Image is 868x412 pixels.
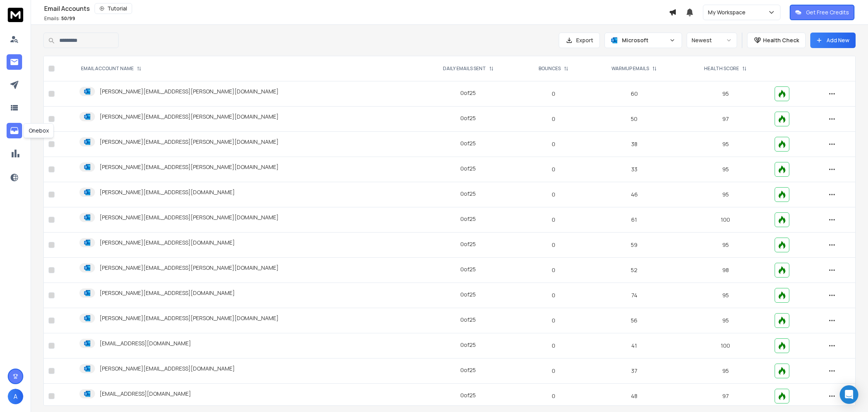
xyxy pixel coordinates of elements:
[681,132,770,157] td: 95
[524,90,583,98] p: 0
[100,390,191,398] p: [EMAIL_ADDRESS][DOMAIN_NAME]
[708,9,749,16] p: My Workspace
[524,367,583,375] p: 0
[704,66,739,72] p: HEALTH SCORE
[763,36,799,44] p: Health Check
[8,389,23,404] button: A
[587,308,681,333] td: 56
[681,182,770,207] td: 95
[100,138,279,146] p: [PERSON_NAME][EMAIL_ADDRESS][PERSON_NAME][DOMAIN_NAME]
[681,107,770,132] td: 97
[100,340,191,347] p: [EMAIL_ADDRESS][DOMAIN_NAME]
[44,16,75,22] p: Emails :
[524,216,583,224] p: 0
[524,291,583,299] p: 0
[100,214,279,221] p: [PERSON_NAME][EMAIL_ADDRESS][PERSON_NAME][DOMAIN_NAME]
[587,384,681,409] td: 48
[460,190,476,198] div: 0 of 25
[587,283,681,308] td: 74
[460,265,476,273] div: 0 of 25
[587,258,681,283] td: 52
[681,384,770,409] td: 97
[681,157,770,182] td: 95
[559,33,600,48] button: Export
[460,215,476,223] div: 0 of 25
[100,113,279,121] p: [PERSON_NAME][EMAIL_ADDRESS][PERSON_NAME][DOMAIN_NAME]
[460,140,476,147] div: 0 of 25
[790,5,854,20] button: Get Free Credits
[681,233,770,258] td: 95
[100,314,279,322] p: [PERSON_NAME][EMAIL_ADDRESS][PERSON_NAME][DOMAIN_NAME]
[587,207,681,233] td: 61
[460,165,476,172] div: 0 of 25
[587,333,681,359] td: 41
[524,140,583,148] p: 0
[460,240,476,248] div: 0 of 25
[81,66,141,72] div: EMAIL ACCOUNT NAME
[524,165,583,173] p: 0
[460,89,476,97] div: 0 of 25
[100,239,235,247] p: [PERSON_NAME][EMAIL_ADDRESS][DOMAIN_NAME]
[687,33,737,48] button: Newest
[587,359,681,384] td: 37
[524,115,583,123] p: 0
[587,157,681,182] td: 33
[587,107,681,132] td: 50
[61,15,75,22] span: 50 / 99
[539,66,561,72] p: BOUNCES
[524,241,583,249] p: 0
[840,385,858,404] div: Open Intercom Messenger
[681,283,770,308] td: 95
[622,36,666,44] p: Microsoft
[681,258,770,283] td: 98
[460,291,476,298] div: 0 of 25
[460,391,476,399] div: 0 of 25
[460,114,476,122] div: 0 of 25
[587,81,681,107] td: 60
[460,341,476,349] div: 0 of 25
[100,188,235,196] p: [PERSON_NAME][EMAIL_ADDRESS][DOMAIN_NAME]
[24,123,54,138] div: Onebox
[806,9,849,16] p: Get Free Credits
[524,342,583,350] p: 0
[611,66,649,72] p: WARMUP EMAILS
[524,317,583,324] p: 0
[524,266,583,274] p: 0
[681,81,770,107] td: 95
[681,333,770,359] td: 100
[100,365,235,372] p: [PERSON_NAME][EMAIL_ADDRESS][DOMAIN_NAME]
[524,392,583,400] p: 0
[460,366,476,374] div: 0 of 25
[443,66,486,72] p: DAILY EMAILS SENT
[810,33,856,48] button: Add New
[460,316,476,324] div: 0 of 25
[95,3,132,14] button: Tutorial
[587,233,681,258] td: 59
[587,132,681,157] td: 38
[100,163,279,171] p: [PERSON_NAME][EMAIL_ADDRESS][PERSON_NAME][DOMAIN_NAME]
[747,33,806,48] button: Health Check
[44,3,669,14] div: Email Accounts
[100,289,235,297] p: [PERSON_NAME][EMAIL_ADDRESS][DOMAIN_NAME]
[681,359,770,384] td: 95
[681,207,770,233] td: 100
[524,191,583,198] p: 0
[587,182,681,207] td: 46
[100,88,279,95] p: [PERSON_NAME][EMAIL_ADDRESS][PERSON_NAME][DOMAIN_NAME]
[681,308,770,333] td: 95
[100,264,279,272] p: [PERSON_NAME][EMAIL_ADDRESS][PERSON_NAME][DOMAIN_NAME]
